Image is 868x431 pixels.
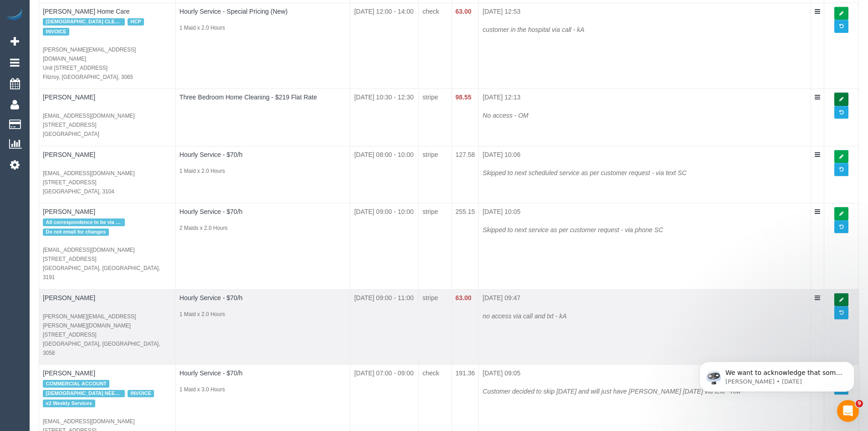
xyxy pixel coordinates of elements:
img: Automaid Logo [5,9,24,22]
i: no access via call and txt - kA [483,312,566,320]
small: 1 Maid x 2.0 Hours [180,311,225,317]
small: 1 Maid x 2.0 Hours [180,25,225,31]
td: 255.15 [452,203,479,289]
td: stripe [419,89,452,146]
a: [PERSON_NAME] [43,294,95,301]
td: stripe [419,203,452,289]
small: [PERSON_NAME][EMAIL_ADDRESS][DOMAIN_NAME] Unit [STREET_ADDRESS] Fitzroy, [GEOGRAPHIC_DATA], 3065 [43,47,136,80]
small: [EMAIL_ADDRESS][DOMAIN_NAME] [STREET_ADDRESS] [GEOGRAPHIC_DATA] [43,113,135,137]
a: [PERSON_NAME] [43,369,95,377]
small: 2 Maids x 2.0 Hours [180,225,228,231]
iframe: Intercom notifications message [686,343,868,406]
a: Three Bedroom Home Cleaning - $219 Flat Rate [180,93,317,101]
td: [DATE] 12:00 - 14:00 [350,3,419,88]
a: Hourly Service - Special Pricing (New) [180,8,288,15]
a: Hourly Service - $70/h [180,151,243,158]
small: 1 Maid x 3.0 Hours [180,386,225,393]
td: [DATE] 12:13 [479,89,811,146]
i: customer in the hospital via call - kA [483,26,584,33]
a: Hourly Service - $70/h [180,294,243,301]
span: 9 [856,400,863,407]
span: [DEMOGRAPHIC_DATA] NEEDED [43,390,125,397]
span: INVOICE [43,28,69,35]
a: Hourly Service - $70/h [180,208,243,215]
span: INVOICE [128,390,154,397]
span: Do not email for changes [43,228,109,236]
i: No access - OM [483,112,528,119]
a: [PERSON_NAME] Home Care [43,8,130,15]
td: 63.00 [452,289,479,365]
td: [DATE] 10:05 [479,203,811,289]
td: stripe [419,289,452,365]
small: [EMAIL_ADDRESS][DOMAIN_NAME] [STREET_ADDRESS] [GEOGRAPHIC_DATA], [GEOGRAPHIC_DATA], 3191 [43,247,160,280]
small: 1 Maid x 2.0 Hours [180,168,225,174]
small: [PERSON_NAME][EMAIL_ADDRESS][PERSON_NAME][DOMAIN_NAME] [STREET_ADDRESS] [GEOGRAPHIC_DATA], [GEOGR... [43,313,160,356]
small: [EMAIL_ADDRESS][DOMAIN_NAME] [STREET_ADDRESS] [GEOGRAPHIC_DATA], 3104 [43,170,135,195]
a: [PERSON_NAME] [43,151,95,158]
span: All correspondence to be via phone! [43,218,125,226]
td: [DATE] 09:00 - 10:00 [350,203,419,289]
i: Skipped to next scheduled service as per customer request - via text SC [483,169,686,177]
i: Customer decided to skip [DATE] and will just have [PERSON_NAME] [DATE] via text - RM [483,388,740,395]
td: [DATE] 10:06 [479,146,811,203]
td: [DATE] 10:30 - 12:30 [350,89,419,146]
i: Skipped to next service as per customer request - via phone SC [483,226,663,234]
span: [DEMOGRAPHIC_DATA] CLEANER NEEDED [43,18,125,26]
span: COMMERCIAL ACCOUNT [43,380,109,387]
p: Message from Ellie, sent 5d ago [40,35,157,43]
td: check [419,3,452,88]
span: We want to acknowledge that some users may be experiencing lag or slower performance in our softw... [40,26,157,151]
iframe: Intercom live chat [837,400,859,422]
a: [PERSON_NAME] [43,208,95,215]
td: [DATE] 08:00 - 10:00 [350,146,419,203]
td: stripe [419,146,452,203]
td: [DATE] 09:47 [479,289,811,365]
td: 63.00 [452,3,479,88]
span: HCP [128,18,144,26]
span: x2 Weekly Services [43,400,95,407]
td: [DATE] 09:00 - 11:00 [350,289,419,365]
td: 127.58 [452,146,479,203]
a: [PERSON_NAME] [43,93,95,101]
td: 98.55 [452,89,479,146]
td: [DATE] 12:53 [479,3,811,88]
a: Hourly Service - $70/h [180,369,243,377]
